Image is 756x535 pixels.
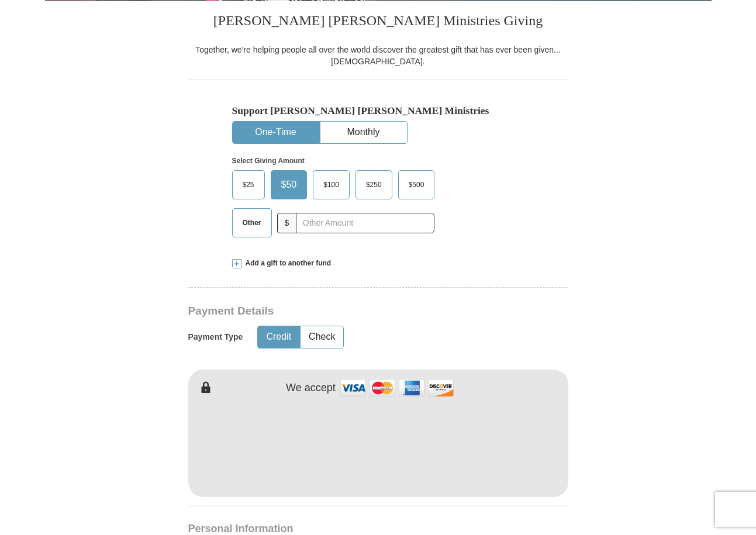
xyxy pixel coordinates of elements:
span: $100 [317,176,345,194]
h3: Payment Details [188,305,486,318]
span: $500 [403,176,430,194]
img: credit cards accepted [339,375,455,401]
button: Check [301,326,343,348]
span: $250 [360,176,388,194]
div: Together, we're helping people all over the world discover the greatest gift that has ever been g... [188,44,568,67]
input: Other Amount [296,213,434,233]
span: Add a gift to another fund [241,258,332,268]
button: Credit [258,326,299,348]
span: $25 [237,176,260,194]
h5: Payment Type [188,332,243,342]
h3: [PERSON_NAME] [PERSON_NAME] Ministries Giving [188,1,568,44]
h5: Support [PERSON_NAME] [PERSON_NAME] Ministries [232,105,524,117]
strong: Select Giving Amount [232,157,305,165]
h4: We accept [286,382,336,395]
h4: Personal Information [188,524,568,533]
button: Monthly [320,122,407,143]
button: One-Time [233,122,319,143]
span: $ [277,213,297,233]
span: Other [237,214,267,232]
span: $50 [275,176,303,194]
